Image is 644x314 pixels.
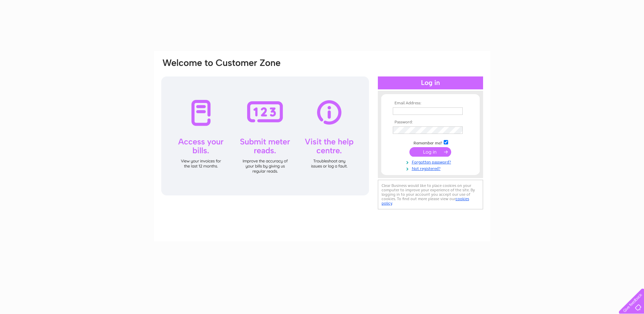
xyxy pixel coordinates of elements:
[409,147,451,157] input: Submit
[391,139,470,146] td: Remember me?
[393,158,470,165] a: Forgotten password?
[391,101,470,106] th: Email Address:
[393,165,470,171] a: Not registered?
[391,120,470,125] th: Password:
[382,196,469,206] a: cookies policy
[378,180,483,209] div: Clear Business would like to place cookies on your computer to improve your experience of the sit...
